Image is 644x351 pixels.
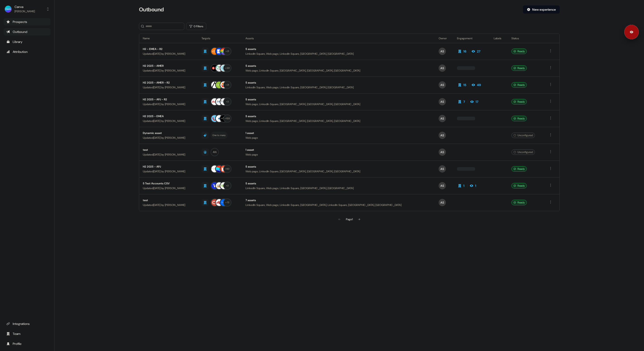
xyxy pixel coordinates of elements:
[4,18,51,25] a: Go to prospects
[245,181,431,186] div: 5 assets
[139,6,164,13] h3: Outbound
[439,148,446,156] img: Anna
[139,34,198,43] th: Name
[453,34,490,43] th: Engagement
[439,98,446,105] img: Anna
[245,203,431,207] div: LinkedIn Square, Web page, LinkedIn Square, [GEOGRAPHIC_DATA], LinkedIn Square, [GEOGRAPHIC_DATA]...
[439,199,446,206] img: Anna
[490,34,508,43] th: Labels
[186,23,206,30] button: 0 Filters
[245,131,431,135] div: 1 asset
[4,38,51,45] a: Go to templates
[6,341,48,346] div: Profile
[225,66,230,70] div: + 321
[245,85,431,90] div: LinkedIn Square, Web page, LinkedIn Square, [GEOGRAPHIC_DATA], [GEOGRAPHIC_DATA]
[508,34,544,43] th: Status
[475,183,476,188] div: 1
[143,152,194,157] div: Updated [DATE] by [PERSON_NAME]
[439,48,446,55] img: Anna
[143,102,194,106] div: Updated [DATE] by [PERSON_NAME]
[6,30,48,34] div: Outbound
[143,198,194,203] div: test
[477,49,480,54] div: 27
[245,164,431,169] div: 5 assets
[143,68,194,73] div: Updated [DATE] by [PERSON_NAME]
[143,203,194,207] div: Updated [DATE] by [PERSON_NAME]
[4,330,51,337] a: Go to team
[213,150,216,154] div: AN
[245,148,431,152] div: 1 asset
[143,52,194,56] div: Updated [DATE] by [PERSON_NAME]
[439,132,446,139] img: Anna
[4,28,51,35] a: Go to outbound experience
[225,200,229,205] div: + 72
[511,82,527,88] div: Ready
[245,52,431,56] div: LinkedIn Square, Web page, LinkedIn Square, [GEOGRAPHIC_DATA], [GEOGRAPHIC_DATA]
[143,80,194,85] div: H2 2025 - AMER - R2
[143,131,194,135] div: Dynamic asset
[143,97,194,102] div: H2 2025 - APJ - R2
[143,85,194,90] div: Updated [DATE] by [PERSON_NAME]
[435,34,453,43] th: Owner
[15,9,35,14] div: [PERSON_NAME]
[511,133,535,138] div: Unconfigured
[511,149,535,155] div: Unconfigured
[511,183,527,188] div: Ready
[511,166,527,172] div: Ready
[245,198,431,203] div: 7 assets
[245,97,431,102] div: 5 assets
[477,83,481,87] div: 49
[6,331,48,336] div: Team
[226,184,229,188] div: + 2
[439,81,446,89] img: Anna
[225,116,230,121] div: + 103
[226,100,229,104] div: + 3
[225,167,230,171] div: + 60
[245,114,431,119] div: 5 assets
[245,80,431,85] div: 5 assets
[143,47,194,51] div: H2 - EMEA - R2
[511,116,527,121] div: Ready
[6,321,48,326] div: Integrations
[245,64,431,68] div: 5 assets
[523,5,560,14] button: New experience
[439,64,446,72] img: Anna
[143,148,194,152] div: test
[245,68,431,73] div: Web page, LinkedIn Square, [GEOGRAPHIC_DATA], [GEOGRAPHIC_DATA], [GEOGRAPHIC_DATA]
[511,200,527,205] div: Ready
[143,136,194,140] div: Updated [DATE] by [PERSON_NAME]
[6,40,48,44] div: Library
[4,4,51,15] button: Canva[PERSON_NAME]
[4,48,51,55] a: Go to attribution
[212,133,226,137] div: One to many
[198,34,242,43] th: Targets
[143,119,194,123] div: Updated [DATE] by [PERSON_NAME]
[143,64,194,68] div: H2 2025 - AMER
[439,182,446,189] img: Anna
[226,49,229,53] div: + 21
[463,183,464,188] div: 1
[463,83,466,87] div: 15
[245,119,431,123] div: Web page, LinkedIn Square, [GEOGRAPHIC_DATA], [GEOGRAPHIC_DATA], [GEOGRAPHIC_DATA]
[143,181,194,186] div: 5 Test Accounts CSV
[143,164,194,169] div: H2 2025 - APJ
[245,102,431,106] div: Web page, LinkedIn Square, [GEOGRAPHIC_DATA], [GEOGRAPHIC_DATA], [GEOGRAPHIC_DATA]
[143,186,194,190] div: Updated [DATE] by [PERSON_NAME]
[4,320,51,327] a: Go to integrations
[6,49,48,54] div: Attribution
[245,186,431,190] div: LinkedIn Square, Web page, LinkedIn Square, [GEOGRAPHIC_DATA], [GEOGRAPHIC_DATA]
[463,99,465,104] div: 7
[245,169,431,174] div: Web page, LinkedIn Square, [GEOGRAPHIC_DATA], [GEOGRAPHIC_DATA], [GEOGRAPHIC_DATA]
[143,169,194,174] div: Updated [DATE] by [PERSON_NAME]
[143,114,194,119] div: H2 2025 - EMEA
[6,20,48,24] div: Prospects
[15,5,35,9] div: Canva
[346,217,353,222] div: Page 1
[245,136,431,140] div: Web page
[476,99,478,104] div: 17
[245,152,431,157] div: Web page
[511,49,527,54] div: Ready
[226,83,229,87] div: + 21
[4,340,51,347] a: Go to profile
[463,49,466,54] div: 16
